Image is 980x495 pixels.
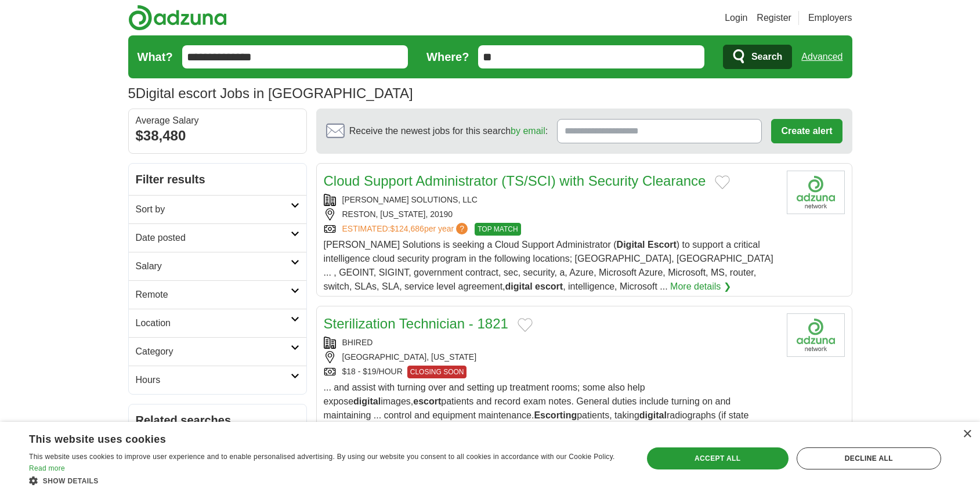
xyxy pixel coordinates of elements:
button: Add to favorite jobs [518,318,533,332]
h2: Date posted [136,231,291,245]
a: Register [757,11,791,25]
a: Hours [129,366,306,394]
span: CLOSING SOON [407,366,467,378]
label: Where? [426,48,469,66]
a: Location [129,309,306,337]
label: What? [138,48,173,66]
div: BHIRED [324,337,778,349]
h2: Sort by [136,203,291,216]
button: Add to favorite jobs [715,175,730,189]
a: by email [511,126,545,136]
span: [PERSON_NAME] Solutions is seeking a Cloud Support Administrator ( ) to support a critical intell... [324,240,773,291]
span: ... and assist with turning over and setting up treatment rooms; some also help expose images, pa... [324,382,749,434]
span: 5 [128,83,136,104]
strong: Digital [617,240,645,250]
h2: Remote [136,288,291,302]
div: Average Salary [136,116,299,125]
span: Receive the newest jobs for this search : [349,124,548,138]
h2: Hours [136,373,291,387]
strong: escort [413,396,441,406]
a: Employers [808,11,852,25]
span: $124,686 [390,224,424,233]
img: Company logo [787,171,845,214]
div: Show details [29,475,624,486]
h2: Category [136,345,291,359]
a: Advanced [801,45,842,68]
button: Create alert [771,119,842,143]
h2: Related searches [136,411,299,429]
a: Remote [129,280,306,309]
img: Company logo [787,313,845,357]
span: Show details [43,477,99,485]
div: Decline all [797,447,941,469]
span: This website uses cookies to improve user experience and to enable personalised advertising. By u... [29,453,615,461]
a: Category [129,337,306,366]
a: Date posted [129,223,306,252]
button: Search [723,45,792,69]
a: More details ❯ [670,280,731,294]
div: Accept all [647,447,789,469]
h2: Location [136,316,291,330]
strong: Escort [648,240,677,250]
div: $38,480 [136,125,299,146]
a: Cloud Support Administrator (TS/SCI) with Security Clearance [324,173,706,189]
strong: digital [505,281,533,291]
div: RESTON, [US_STATE], 20190 [324,208,778,221]
strong: digital [639,410,667,420]
h2: Salary [136,259,291,273]
div: [PERSON_NAME] SOLUTIONS, LLC [324,194,778,206]
img: Adzuna logo [128,5,227,31]
a: ESTIMATED:$124,686per year? [342,223,471,236]
a: Read more, opens a new window [29,464,65,472]
div: $18 - $19/HOUR [324,366,778,378]
div: [GEOGRAPHIC_DATA], [US_STATE] [324,351,778,363]
div: Close [963,430,971,439]
h1: Digital escort Jobs in [GEOGRAPHIC_DATA] [128,85,413,101]
span: TOP MATCH [475,223,520,236]
div: This website uses cookies [29,429,595,446]
span: ? [456,223,468,234]
strong: escort [535,281,563,291]
span: Search [751,45,782,68]
strong: digital [353,396,381,406]
a: Sort by [129,195,306,223]
a: Salary [129,252,306,280]
strong: Escorting [534,410,577,420]
a: Login [725,11,747,25]
h2: Filter results [129,164,306,195]
a: Sterilization Technician - 1821 [324,316,508,331]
